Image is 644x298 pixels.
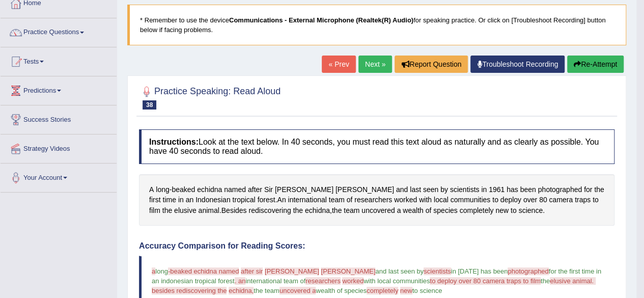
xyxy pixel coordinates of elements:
span: in [DATE] has been [451,267,508,275]
span: Click to see word definition [520,184,536,195]
span: after sir [241,267,263,275]
span: wealth of species [316,287,367,294]
span: to deploy over 80 camera traps to film [430,277,541,285]
span: [PERSON_NAME] [321,267,375,275]
span: Click to see word definition [335,184,394,195]
span: researchers [305,277,341,285]
span: Click to see word definition [538,184,582,195]
a: Predictions [1,76,117,102]
span: Click to see word definition [594,184,604,195]
span: 38 [143,100,156,110]
span: Click to see word definition [329,195,345,205]
span: Click to see word definition [419,195,432,205]
span: Click to see word definition [275,184,333,195]
span: Click to see word definition [195,195,231,205]
span: echidna, [229,287,254,294]
span: Click to see word definition [403,205,423,216]
span: Click to see word definition [248,184,262,195]
h2: Practice Speaking: Read Aloud [139,84,281,110]
span: Click to see word definition [172,184,195,195]
span: and last seen by [375,267,424,275]
span: Click to see word definition [174,205,197,216]
span: Click to see word definition [518,205,542,216]
span: Click to see word definition [511,205,517,216]
span: Click to see word definition [162,195,176,205]
span: Click to see word definition [199,205,219,216]
span: Click to see word definition [332,205,342,216]
span: Click to see word definition [178,195,184,205]
h4: Accuracy Comparison for Reading Scores: [139,241,614,251]
span: Click to see word definition [347,195,353,205]
a: Practice Questions [1,18,117,44]
span: Click to see word definition [500,195,521,205]
span: Click to see word definition [539,195,547,205]
b: Communications - External Microphone (Realtek(R) Audio) [229,16,413,24]
a: Strategy Videos [1,134,117,160]
span: Click to see word definition [481,184,487,195]
span: Click to see word definition [397,205,401,216]
a: Next » [358,56,392,73]
span: Click to see word definition [354,195,392,205]
span: the [541,277,550,285]
span: Click to see word definition [575,195,591,205]
span: scientists [424,267,451,275]
span: photographed [508,267,548,275]
span: Click to see word definition [248,205,291,216]
span: Click to see word definition [433,205,457,216]
span: to science [412,287,442,294]
span: Click to see word definition [489,184,505,195]
span: [PERSON_NAME] [265,267,319,275]
span: uncovered a [279,287,316,294]
span: Click to see word definition [224,184,246,195]
span: Click to see word definition [293,205,303,216]
span: new [400,287,412,294]
span: Click to see word definition [221,205,247,216]
span: Click to see word definition [434,195,449,205]
b: Instructions: [149,138,199,146]
span: a [152,267,155,275]
span: . an [235,277,246,285]
span: Click to see word definition [344,205,359,216]
span: Click to see word definition [423,184,438,195]
a: Your Account [1,164,117,189]
span: Click to see word definition [361,205,395,216]
span: Click to see word definition [584,184,592,195]
span: Click to see word definition [149,195,161,205]
div: - . . , . [139,174,614,226]
span: Click to see word definition [451,195,491,205]
span: completely [367,287,398,294]
button: Re-Attempt [567,56,624,73]
span: Click to see word definition [410,184,421,195]
span: Click to see word definition [264,184,273,195]
span: Click to see word definition [258,195,275,205]
span: -beaked echidna named [168,267,239,275]
span: worked [342,277,363,285]
a: « Prev [322,56,355,73]
button: Report Question [395,56,468,73]
span: Click to see word definition [495,205,509,216]
span: long [155,267,168,275]
span: Click to see word definition [450,184,480,195]
span: Click to see word definition [156,184,169,195]
span: Click to see word definition [277,195,286,205]
span: Click to see word definition [305,205,330,216]
span: Click to see word definition [440,184,448,195]
span: Click to see word definition [394,195,417,205]
span: Click to see word definition [593,195,599,205]
span: Click to see word definition [492,195,498,205]
h4: Look at the text below. In 40 seconds, you must read this text aloud as naturally and as clearly ... [139,129,614,164]
span: Click to see word definition [507,184,518,195]
span: Click to see word definition [197,184,222,195]
span: international team of [245,277,305,285]
span: Click to see word definition [162,205,172,216]
blockquote: * Remember to use the device for speaking practice. Or click on [Troubleshoot Recording] button b... [127,5,626,45]
a: Success Stories [1,105,117,131]
a: Tests [1,47,117,73]
span: Click to see word definition [232,195,255,205]
span: Click to see word definition [426,205,432,216]
span: Click to see word definition [288,195,326,205]
span: Click to see word definition [149,205,160,216]
span: Click to see word definition [149,184,154,195]
span: with local communities [363,277,430,285]
span: the team [254,287,279,294]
